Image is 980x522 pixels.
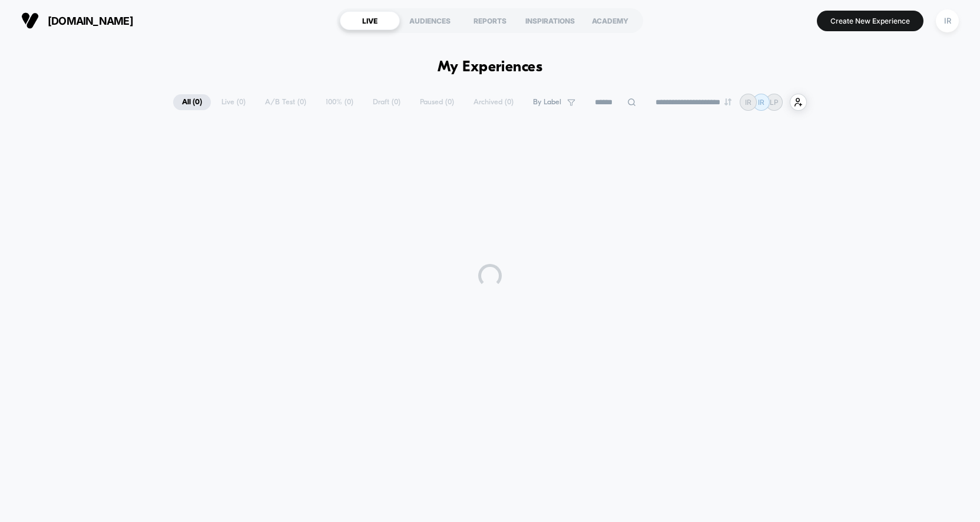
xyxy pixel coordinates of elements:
span: [DOMAIN_NAME] [48,15,133,27]
div: AUDIENCES [400,11,460,30]
button: Create New Experience [817,11,923,31]
div: LIVE [340,11,400,30]
h1: My Experiences [438,59,543,76]
div: ACADEMY [580,11,640,30]
button: IR [932,9,962,33]
p: IR [745,98,751,107]
span: All ( 0 ) [173,94,211,110]
span: By Label [533,98,561,107]
img: end [724,98,731,105]
div: IR [936,9,959,32]
div: INSPIRATIONS [520,11,580,30]
button: [DOMAIN_NAME] [18,11,137,30]
p: LP [770,98,779,107]
img: Visually logo [21,12,39,29]
p: IR [758,98,764,107]
div: REPORTS [460,11,520,30]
